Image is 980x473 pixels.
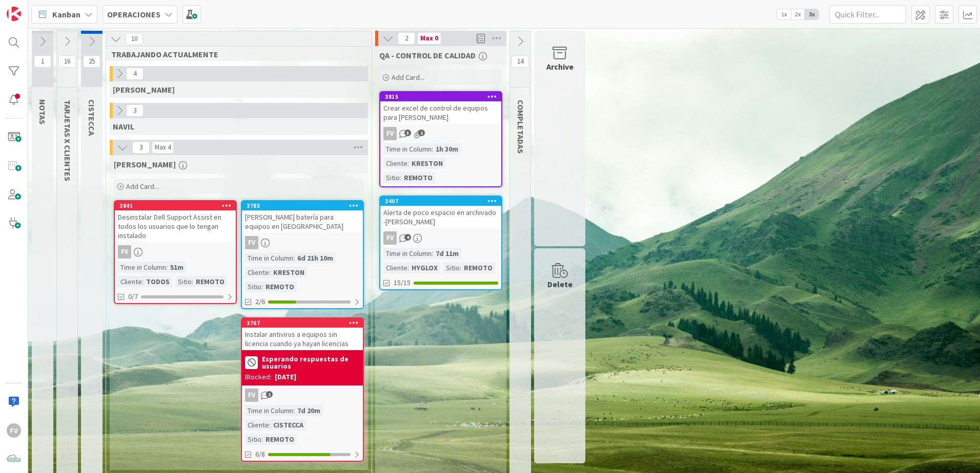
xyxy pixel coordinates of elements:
[126,68,144,80] span: 4
[107,9,160,19] b: OPERACIONES
[7,452,21,466] img: avatar
[242,389,363,402] div: FV
[418,130,425,136] span: 1
[295,252,336,264] div: 6d 21h 10m
[7,423,21,438] div: FV
[242,318,363,350] div: 3767Instalar antivirus a equipos sin licencia cuando ya hayan licencias
[34,55,51,68] span: 1
[245,389,258,402] div: FV
[271,267,307,278] div: KRESTON
[385,93,501,100] div: 3815
[394,277,411,288] span: 15/15
[433,248,461,259] div: 7d 11m
[401,172,435,183] div: REMOTO
[115,201,236,242] div: 3841Desinstalar Dell Support Assist en todos los usuarios que lo tengan instalado
[245,236,258,249] div: FV
[263,281,297,292] div: REMOTO
[262,355,360,370] b: Esperando respuestas de usuarios
[247,202,363,209] div: 3785
[460,262,461,273] span: :
[245,267,269,278] div: Cliente
[380,92,501,101] div: 3815
[546,60,574,73] div: Archive
[155,145,171,150] div: Max 4
[242,328,363,350] div: Instalar antivirus a equipos sin licencia cuando ya hayan licencias
[400,172,401,183] span: :
[52,8,80,20] span: Kanban
[192,276,193,287] span: :
[114,159,176,169] span: FERNANDO
[295,405,323,416] div: 7d 20m
[118,276,142,287] div: Cliente
[132,141,150,154] span: 3
[404,234,411,241] span: 4
[245,405,293,416] div: Time in Column
[245,419,269,431] div: Cliente
[245,252,293,264] div: Time in Column
[432,248,433,259] span: :
[111,49,359,59] span: TRABAJANDO ACTUALMENTE
[242,201,363,210] div: 3785
[385,198,501,205] div: 3407
[383,248,432,259] div: Time in Column
[113,121,134,132] span: NAVIL
[269,267,271,278] span: :
[432,143,433,155] span: :
[380,206,501,228] div: Alerta de poco espacio en archivado -[PERSON_NAME]
[409,262,440,273] div: HYGLOX
[380,197,501,206] div: 3407
[380,231,501,245] div: FV
[113,84,175,95] span: GABRIEL
[247,319,363,327] div: 3767
[805,9,819,19] span: 3x
[407,158,409,169] span: :
[126,104,144,117] span: 3
[255,296,265,307] span: 2/6
[193,276,227,287] div: REMOTO
[142,276,144,287] span: :
[383,143,432,155] div: Time in Column
[777,9,791,19] span: 1x
[261,434,263,445] span: :
[242,318,363,328] div: 3767
[126,182,159,191] span: Add Card...
[383,262,407,273] div: Cliente
[261,281,263,292] span: :
[516,100,526,154] span: COMPLETADAS
[271,419,306,431] div: CISTECCA
[115,245,236,259] div: FV
[168,262,186,273] div: 51m
[269,419,271,431] span: :
[433,143,461,155] div: 1h 30m
[380,197,501,228] div: 3407Alerta de poco espacio en archivado -[PERSON_NAME]
[398,32,415,45] span: 2
[383,158,407,169] div: Cliente
[245,372,272,382] div: Blocked:
[245,434,261,445] div: Sitio
[275,372,296,382] div: [DATE]
[293,252,295,264] span: :
[404,130,411,136] span: 3
[115,210,236,242] div: Desinstalar Dell Support Assist en todos los usuarios que lo tengan instalado
[791,9,805,19] span: 2x
[293,405,295,416] span: :
[392,73,424,82] span: Add Card...
[461,262,495,273] div: REMOTO
[266,391,273,398] span: 1
[166,262,168,273] span: :
[383,231,397,245] div: FV
[379,50,476,60] span: QA - CONTROL DE CALIDAD
[383,127,397,140] div: FV
[58,55,76,68] span: 16
[380,127,501,140] div: FV
[420,36,438,41] div: Max 0
[547,278,573,290] div: Delete
[443,262,460,273] div: Sitio
[175,276,192,287] div: Sitio
[380,101,501,124] div: Crear excel de control de equipos para [PERSON_NAME]
[87,99,97,136] span: CISTECCA
[263,434,297,445] div: REMOTO
[63,100,73,181] span: TARJETAS X CLIENTES
[380,92,501,124] div: 3815Crear excel de control de equipos para [PERSON_NAME]
[242,236,363,249] div: FV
